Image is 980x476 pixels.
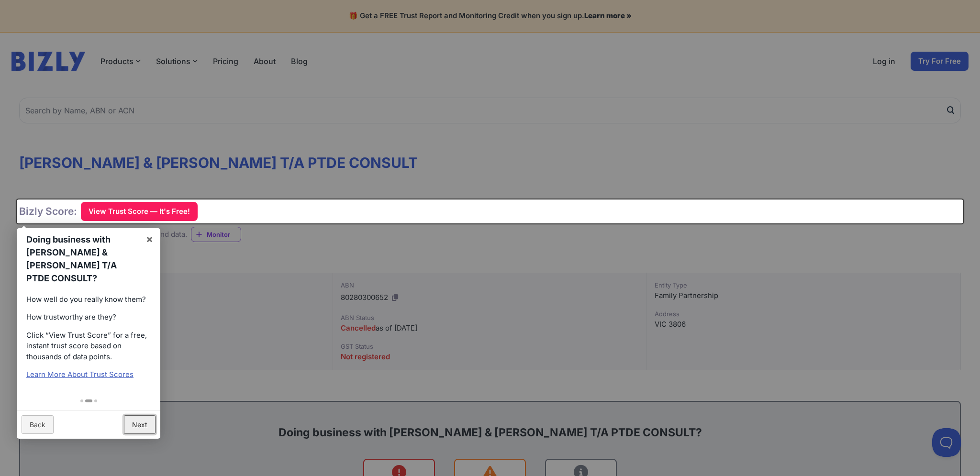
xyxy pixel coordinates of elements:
a: Back [22,415,54,434]
a: Next [124,415,156,434]
p: How well do you really know them? [26,294,151,305]
h1: Doing business with [PERSON_NAME] & [PERSON_NAME] T/A PTDE CONSULT? [26,233,138,285]
p: How trustworthy are they? [26,312,151,323]
a: × [139,228,160,250]
a: Learn More About Trust Scores [26,370,134,379]
p: Click “View Trust Score” for a free, instant trust score based on thousands of data points. [26,330,151,363]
